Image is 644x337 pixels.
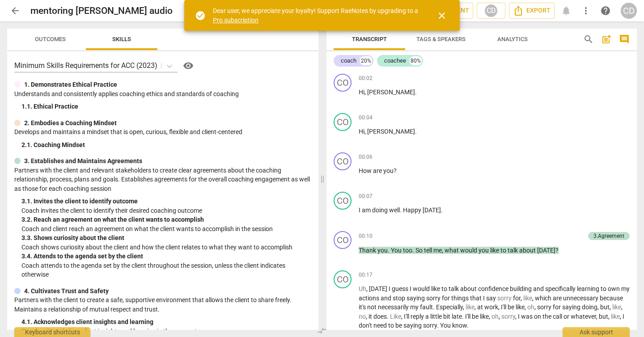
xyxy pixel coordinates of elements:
button: Add summary [599,32,614,46]
p: Coach invites the client to identify their desired coaching outcome [21,206,311,215]
span: which [535,295,553,302]
span: Filler word [491,313,499,320]
div: coach [341,56,356,65]
span: Tags & Speakers [416,36,466,42]
span: , [515,313,518,320]
span: . [433,303,436,311]
span: I [518,313,521,320]
span: like [490,247,500,254]
span: would [413,285,431,292]
span: . [467,322,469,329]
span: Hi [359,88,364,96]
span: , [499,313,501,320]
span: not [367,303,378,311]
span: 00:06 [359,153,373,161]
span: you [383,167,394,174]
span: I [359,206,362,214]
span: Filler word [612,303,621,311]
div: 20% [360,56,372,65]
p: Coach shows curiosity about the client and how the client relates to what they want to accomplish [21,243,311,252]
span: confidence [478,285,510,292]
span: Analytics [497,36,528,42]
span: to [601,285,608,292]
span: You [391,247,403,254]
span: saying [562,303,582,311]
a: Help [178,59,195,73]
span: I'll [501,303,508,311]
span: Export [513,5,551,16]
p: Coach attends to the agenda set by the client throughout the session, unless the client indicates... [21,261,311,279]
span: own [608,285,621,292]
div: Change speaker [334,231,352,249]
span: specifically [545,285,577,292]
p: Minimum Skills Requirements for ACC (2023) [14,60,157,71]
span: ? [555,247,559,254]
p: Develops and maintains a mindset that is open, curious, flexible and client-centered [14,127,311,137]
span: , [534,303,537,311]
span: , [364,128,367,135]
span: . [412,247,415,254]
button: CD [477,3,505,19]
span: are [373,167,383,174]
button: Export [509,3,555,19]
span: . [387,313,390,320]
span: and [381,295,393,302]
span: sorry [537,303,553,311]
button: Close [431,5,453,26]
p: 2. Embodies a Coaching Mindset [24,118,117,128]
span: sorry [426,295,442,302]
span: Happy [403,206,423,214]
span: I'll [465,313,472,320]
span: 00:17 [359,271,373,279]
span: know [452,322,467,329]
span: like [431,285,441,292]
span: was [521,313,534,320]
span: well [389,206,400,214]
span: does [373,313,387,320]
span: , [366,313,369,320]
span: Filler word [359,285,366,292]
div: coachee [384,56,406,65]
span: tell [424,247,433,254]
span: talk [449,285,460,292]
span: You [440,322,452,329]
span: . [441,206,443,214]
span: for [553,303,562,311]
span: Hi [359,128,364,135]
div: 4. 1. Acknowledges client insights and learning [21,317,311,327]
span: [DATE] [369,285,389,292]
span: stop [393,295,407,302]
span: , [489,313,491,320]
span: , [620,313,623,320]
span: talk [508,247,519,254]
span: be [472,313,480,320]
span: Filler word [497,295,513,302]
span: check_circle [195,10,206,21]
span: , [597,303,600,311]
a: Help [597,3,614,19]
span: , [525,303,527,311]
span: , [364,88,367,96]
span: Filler word [466,303,475,311]
span: . [388,247,391,254]
span: bit [443,313,452,320]
span: because [600,295,623,302]
span: a [425,313,430,320]
span: be [508,303,516,311]
h2: mentoring [PERSON_NAME] audio [30,5,173,17]
p: 4. Cultivates Trust and Safety [24,286,109,296]
span: little [430,313,443,320]
div: Dear user, we appreciate your loyalty! Support RaeNotes by upgrading to a [213,6,420,25]
span: 00:02 [359,75,373,82]
span: reply [411,313,425,320]
span: So [415,247,424,254]
div: Change speaker [334,192,352,210]
div: Ask support [563,327,630,337]
div: 3.Agreement [593,232,624,240]
span: on [534,313,542,320]
span: , [498,303,501,311]
span: to [441,285,449,292]
span: , [610,303,612,311]
span: , [366,285,369,292]
span: [PERSON_NAME] [367,128,415,135]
